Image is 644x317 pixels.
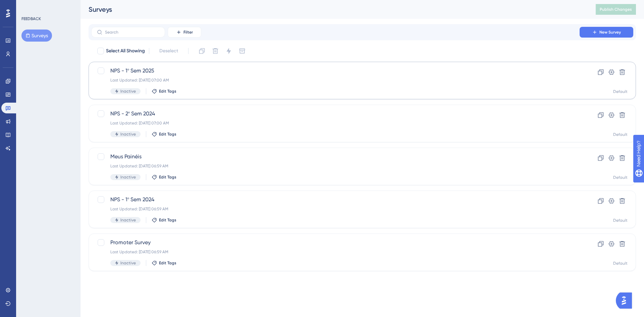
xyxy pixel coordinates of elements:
[110,67,560,75] span: NPS - 1º Sem 2025
[159,47,178,55] span: Deselect
[110,196,560,204] span: NPS - 1º Sem 2024
[110,249,560,255] div: Last Updated: [DATE] 06:59 AM
[105,30,159,35] input: Search
[159,260,176,266] span: Edit Tags
[21,16,41,21] div: FEEDBACK
[580,27,633,38] button: New Survey
[152,174,176,180] button: Edit Tags
[110,110,560,118] span: NPS - 2º Sem 2024
[153,45,184,57] button: Deselect
[152,260,176,266] button: Edit Tags
[120,217,136,223] span: Inactive
[110,239,560,247] span: Promoter Survey
[110,163,560,169] div: Last Updated: [DATE] 06:59 AM
[110,120,560,126] div: Last Updated: [DATE] 07:00 AM
[600,7,632,12] span: Publish Changes
[120,174,136,180] span: Inactive
[159,174,176,180] span: Edit Tags
[152,131,176,137] button: Edit Tags
[613,175,628,180] div: Default
[613,261,628,266] div: Default
[168,27,201,38] button: Filter
[613,89,628,94] div: Default
[599,30,621,35] span: New Survey
[596,4,636,15] button: Publish Changes
[613,218,628,223] div: Default
[159,217,176,223] span: Edit Tags
[120,131,136,137] span: Inactive
[152,89,176,94] button: Edit Tags
[110,77,560,83] div: Last Updated: [DATE] 07:00 AM
[159,131,176,137] span: Edit Tags
[120,260,136,266] span: Inactive
[152,217,176,223] button: Edit Tags
[110,153,560,161] span: Meus Painéis
[183,30,193,35] span: Filter
[21,30,52,42] button: Surveys
[89,5,579,14] div: Surveys
[110,206,560,212] div: Last Updated: [DATE] 06:59 AM
[159,89,176,94] span: Edit Tags
[616,290,636,311] iframe: UserGuiding AI Assistant Launcher
[106,47,145,55] span: Select All Showing
[613,132,628,137] div: Default
[16,2,42,10] span: Need Help?
[120,89,136,94] span: Inactive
